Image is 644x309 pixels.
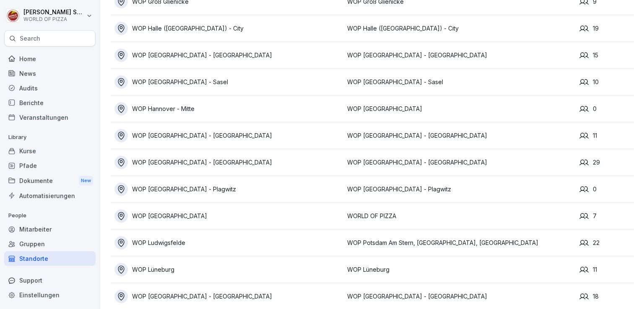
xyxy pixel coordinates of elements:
a: Einstellungen [4,288,96,302]
td: WOP [GEOGRAPHIC_DATA] - Plagwitz [343,176,576,203]
a: Automatisierungen [4,188,96,203]
a: WOP [GEOGRAPHIC_DATA] - [GEOGRAPHIC_DATA] [114,156,343,169]
a: WOP Hannover - Mitte [114,102,343,116]
p: People [4,209,96,222]
a: Audits [4,81,96,95]
a: WOP [GEOGRAPHIC_DATA] - [GEOGRAPHIC_DATA] [114,129,343,142]
div: 22 [579,238,634,247]
a: WOP Halle ([GEOGRAPHIC_DATA]) - City [114,22,343,35]
a: News [4,66,96,81]
td: WOP [GEOGRAPHIC_DATA] - [GEOGRAPHIC_DATA] [343,149,576,176]
a: Standorte [4,251,96,266]
td: WOP Potsdam Am Stern, [GEOGRAPHIC_DATA], [GEOGRAPHIC_DATA] [343,229,576,256]
p: Library [4,131,96,144]
a: WOP Lüneburg [114,263,343,276]
a: Veranstaltungen [4,110,96,125]
a: Mitarbeiter [4,222,96,237]
a: Home [4,51,96,66]
a: Gruppen [4,237,96,251]
div: 10 [579,77,634,87]
div: 11 [579,265,634,274]
div: 18 [579,292,634,301]
td: WOP [GEOGRAPHIC_DATA] - [GEOGRAPHIC_DATA] [343,122,576,149]
td: WORLD OF PIZZA [343,203,576,229]
a: WOP [GEOGRAPHIC_DATA] - [GEOGRAPHIC_DATA] [114,49,343,62]
a: WOP [GEOGRAPHIC_DATA] [114,209,343,223]
div: 15 [579,51,634,60]
a: Kurse [4,144,96,158]
div: 7 [579,211,634,221]
div: Dokumente [4,173,96,188]
p: WORLD OF PIZZA [23,16,85,22]
a: WOP [GEOGRAPHIC_DATA] - Sasel [114,75,343,89]
td: WOP [GEOGRAPHIC_DATA] - Sasel [343,69,576,95]
a: WOP Ludwigsfelde [114,236,343,250]
a: DokumenteNew [4,173,96,188]
div: 11 [579,131,634,140]
div: 0 [579,104,634,113]
div: Support [4,273,96,288]
a: Pfade [4,158,96,173]
p: Search [20,34,40,43]
td: WOP Lüneburg [343,256,576,283]
p: [PERSON_NAME] Seraphim [23,9,85,16]
td: WOP [GEOGRAPHIC_DATA] [343,95,576,122]
a: Berichte [4,95,96,110]
div: 19 [579,24,634,33]
div: 29 [579,158,634,167]
div: 0 [579,185,634,194]
a: WOP [GEOGRAPHIC_DATA] - Plagwitz [114,183,343,196]
div: New [79,176,93,185]
td: WOP Halle ([GEOGRAPHIC_DATA]) - City [343,15,576,42]
a: WOP [GEOGRAPHIC_DATA] - [GEOGRAPHIC_DATA] [114,290,343,303]
td: WOP [GEOGRAPHIC_DATA] - [GEOGRAPHIC_DATA] [343,42,576,69]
